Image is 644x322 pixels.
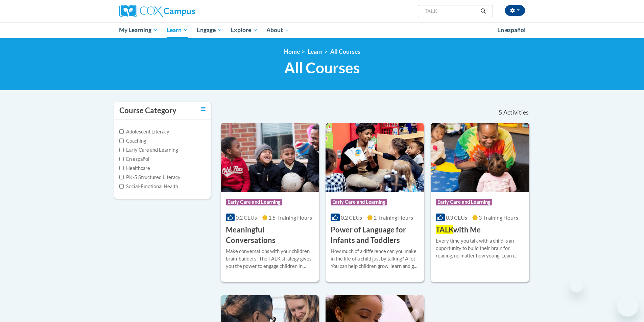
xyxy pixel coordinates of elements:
label: Adolescent Literacy [119,128,169,135]
img: Course Logo [221,123,319,192]
img: Course Logo [326,123,424,192]
button: Account Settings [505,5,525,16]
div: Main menu [109,22,535,38]
span: Early Care and Learning [331,199,387,205]
a: My Learning [115,22,163,38]
label: PK-5 Structured Literacy [119,174,181,181]
label: Early Care and Learning [119,146,178,154]
label: Healthcare [119,165,150,172]
iframe: Close message [570,279,583,292]
div: How much of a difference can you make in the life of a child just by talking? A lot! You can help... [331,248,419,270]
button: Search [478,7,488,15]
a: Course LogoEarly Care and Learning0.2 CEUs2 Training Hours Power of Language for Infants and Todd... [326,123,424,282]
input: Checkbox for Options [119,166,124,170]
span: Engage [197,26,222,34]
span: Early Care and Learning [436,199,492,205]
a: Home [284,48,300,55]
input: Checkbox for Options [119,129,124,134]
span: My Learning [119,26,158,34]
h3: Meaningful Conversations [226,225,314,246]
span: Explore [231,26,258,34]
label: Social-Emotional Health [119,183,178,190]
input: Checkbox for Options [119,139,124,143]
span: 3 Training Hours [479,214,518,221]
input: Checkbox for Options [119,175,124,179]
span: All Courses [284,59,360,77]
a: Engage [192,22,226,38]
span: 2 Training Hours [374,214,413,221]
span: About [266,26,289,34]
span: 5 [499,109,502,116]
a: En español [493,23,530,37]
label: Coaching [119,137,146,145]
span: En español [497,26,526,33]
span: 1.5 Training Hours [268,214,312,221]
input: Checkbox for Options [119,184,124,189]
a: Toggle collapse [201,105,206,113]
a: Learn [162,22,192,38]
img: Cox Campus [119,5,195,17]
h3: with Me [436,225,481,235]
h3: Course Category [119,105,176,116]
span: TALK [436,225,453,234]
div: Make conversations with your children brain-builders! The TALK strategy gives you the power to en... [226,248,314,270]
input: Checkbox for Options [119,157,124,161]
a: Course LogoEarly Care and Learning0.2 CEUs1.5 Training Hours Meaningful ConversationsMake convers... [221,123,319,282]
label: En español [119,155,149,163]
input: Search Courses [424,7,478,15]
a: Course LogoEarly Care and Learning0.3 CEUs3 Training Hours TALKwith MeEvery time you talk with a ... [431,123,529,282]
a: All Courses [330,48,360,55]
iframe: Button to launch messaging window [617,295,639,317]
span: 0.2 CEUs [236,214,257,221]
h3: Power of Language for Infants and Toddlers [331,225,419,246]
a: Explore [226,22,262,38]
img: Course Logo [431,123,529,192]
a: About [262,22,294,38]
span: Early Care and Learning [226,199,282,205]
span: Activities [503,109,529,116]
span: Learn [167,26,188,34]
a: Cox Campus [119,5,248,17]
span: 0.2 CEUs [341,214,362,221]
a: Learn [308,48,323,55]
span: 0.3 CEUs [446,214,467,221]
input: Checkbox for Options [119,148,124,152]
div: Every time you talk with a child is an opportunity to build their brain for reading, no matter ho... [436,237,524,259]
